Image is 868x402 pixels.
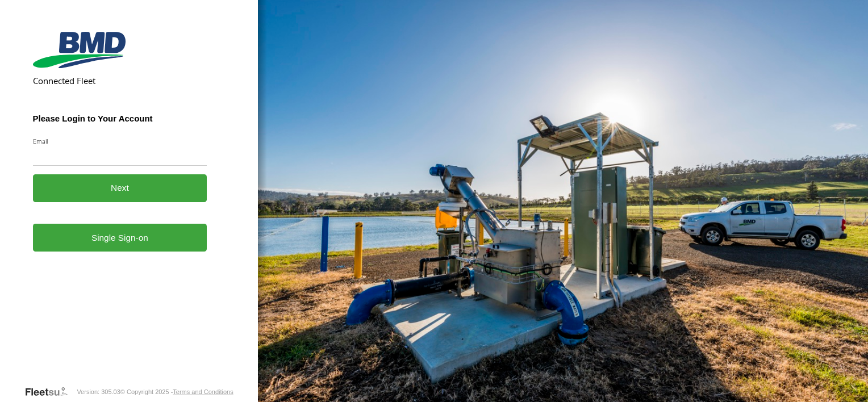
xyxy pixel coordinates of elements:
[77,388,120,395] div: Version: 305.03
[33,137,207,145] label: Email
[24,386,77,397] a: Visit our Website
[33,32,126,68] img: BMD
[33,75,207,86] h2: Connected Fleet
[120,388,233,395] div: © Copyright 2025 -
[33,224,207,252] a: Single Sign-on
[33,114,207,123] h3: Please Login to Your Account
[173,388,233,395] a: Terms and Conditions
[33,174,207,202] button: Next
